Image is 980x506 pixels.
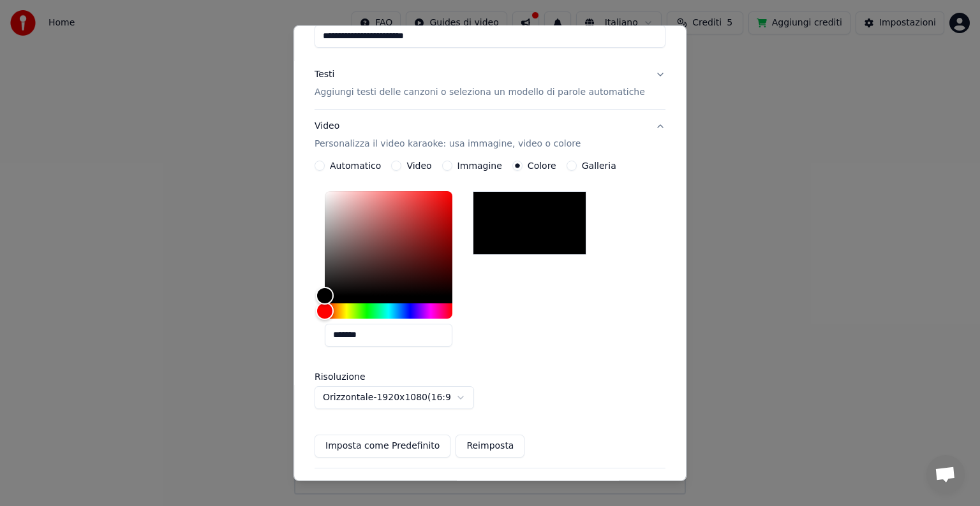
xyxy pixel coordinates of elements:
[315,372,442,381] label: Risoluzione
[315,468,665,502] button: Avanzato
[330,161,381,170] label: Automatico
[315,120,581,150] div: Video
[582,161,616,170] label: Galleria
[325,191,452,296] div: Color
[315,86,645,99] p: Aggiungi testi delle canzoni o seleziona un modello di parole automatiche
[315,138,581,150] p: Personalizza il video karaoke: usa immagine, video o colore
[315,435,450,458] button: Imposta come Predefinito
[528,161,556,170] label: Colore
[315,110,665,161] button: VideoPersonalizza il video karaoke: usa immagine, video o colore
[315,58,665,109] button: TestiAggiungi testi delle canzoni o seleziona un modello di parole automatiche
[406,161,431,170] label: Video
[456,435,524,458] button: Reimposta
[315,68,334,81] div: Testi
[315,161,665,468] div: VideoPersonalizza il video karaoke: usa immagine, video o colore
[457,161,502,170] label: Immagine
[325,303,452,319] div: Hue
